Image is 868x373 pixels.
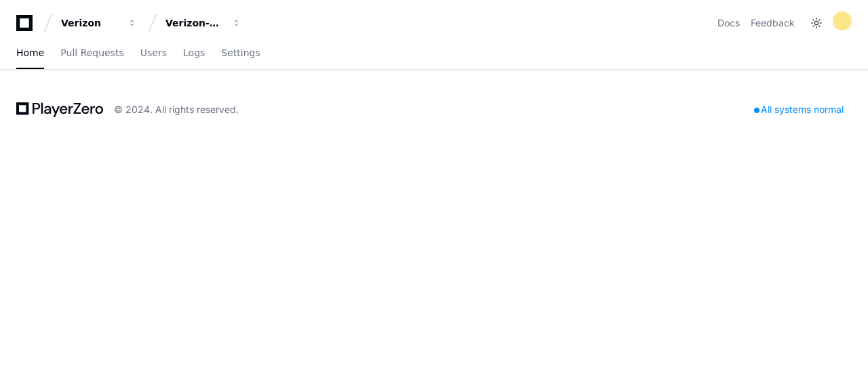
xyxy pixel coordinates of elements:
a: Settings [221,38,260,69]
a: Pull Requests [60,38,123,69]
button: Feedback [751,16,795,30]
div: Verizon [61,16,119,30]
a: Logs [183,38,205,69]
a: Home [16,38,44,69]
span: Home [16,49,44,57]
button: Verizon-Clarify-Order-Management [160,11,247,35]
a: Docs [717,16,740,30]
span: Settings [221,49,260,57]
a: Users [140,38,167,69]
span: Users [140,49,167,57]
button: Verizon [56,11,142,35]
div: Verizon-Clarify-Order-Management [165,16,224,30]
div: All systems normal [746,100,852,119]
span: Logs [183,49,205,57]
div: © 2024. All rights reserved. [114,103,239,116]
span: Pull Requests [60,49,123,57]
